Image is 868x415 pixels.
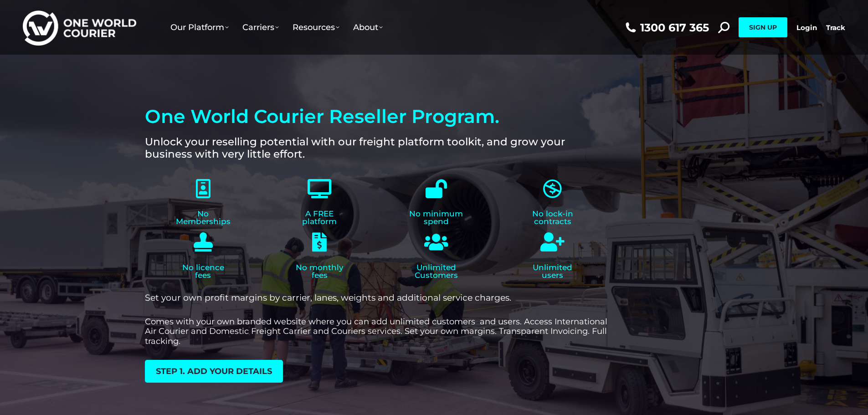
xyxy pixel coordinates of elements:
[242,22,279,32] span: Carriers
[145,293,611,303] p: Set your own profit margins by carrier, lanes, weights and additional service charges.
[23,9,136,46] img: One World Courier
[739,17,787,37] a: SIGN UP
[147,210,259,225] h2: No Memberships
[145,317,611,347] p: Comes with your own branded website where you can add unlimited customers and users. Access Inter...
[156,367,272,375] span: Step 1. add your details
[145,106,611,127] h2: One World Courier Reseller Program.
[796,23,817,32] a: Login
[749,23,777,31] span: SIGN UP
[145,360,283,383] a: Step 1. add your details
[623,22,709,33] a: 1300 617 365
[293,22,339,32] span: Resources
[346,13,390,41] a: About
[170,22,229,32] span: Our Platform
[382,264,490,279] h2: Unlimited Customers
[499,264,606,279] h2: Unlimited users
[164,13,236,41] a: Our Platform
[264,210,376,225] h2: A FREE platform
[145,136,607,161] p: Unlock your reselling potential with our freight platform toolkit, and grow your business with ve...
[353,22,383,32] span: About
[266,264,374,279] h2: No monthly fees
[497,210,609,225] h2: No lock-in contracts
[149,264,257,279] h2: No licence fees
[236,13,286,41] a: Carriers
[380,210,492,225] h2: No minimum spend
[286,13,346,41] a: Resources
[826,23,845,32] a: Track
